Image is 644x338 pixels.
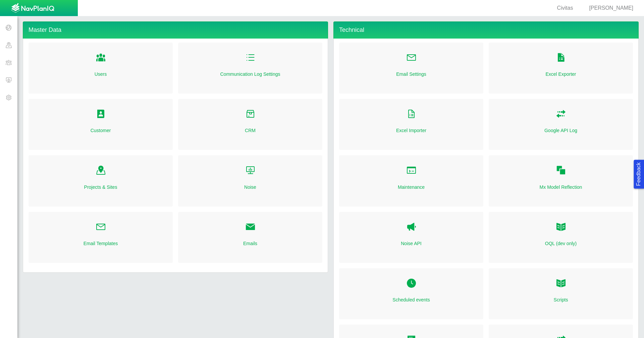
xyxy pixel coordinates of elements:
a: Excel Importer [396,127,426,134]
div: Folder Open Icon Email Settings [339,43,483,94]
a: Email Settings [396,71,426,77]
a: Noise [244,184,256,190]
div: Folder Open Icon Noise [178,155,322,206]
a: Scheduled events [392,296,430,303]
a: Folder Open Icon [96,51,106,65]
a: Projects & Sites [84,184,117,190]
a: Folder Open Icon [96,220,106,235]
div: Noise API Noise API [339,212,483,263]
a: Folder Open Icon [406,51,417,65]
a: Folder Open Icon [245,51,256,65]
div: Folder Open Icon Excel Importer [339,99,483,150]
a: Scripts [554,296,568,303]
div: Folder Open Icon Scheduled events [339,268,483,319]
h4: Technical [333,21,639,39]
a: Noise API [406,220,417,235]
div: Folder Open Icon Google API Log [489,99,633,150]
div: Folder Open Icon Users [29,43,173,94]
div: OQL OQL (dev only) [489,212,633,263]
a: Excel Exporter [545,71,576,77]
a: Folder Open Icon [96,107,106,122]
a: Folder Open Icon [406,163,417,178]
a: Maintenance [398,184,425,190]
a: OQL (dev only) [545,240,577,247]
a: Google API Log [544,127,577,134]
a: CRM [245,127,256,134]
a: Email Templates [84,240,118,247]
div: Folder Open Icon Excel Exporter [489,43,633,94]
a: OQL [556,220,566,235]
div: Folder Open Icon Scripts [489,268,633,319]
div: Folder Open Icon Emails [178,212,322,263]
a: Folder Open Icon [406,107,417,122]
button: Feedback [634,160,644,188]
a: Noise API [401,240,421,247]
a: Folder Open Icon [96,163,106,178]
a: Communication Log Settings [220,71,280,77]
div: Folder Open Icon Customer [29,99,173,150]
div: Folder Open Icon CRM [178,99,322,150]
a: Users [95,71,107,77]
a: Folder Open Icon [245,220,256,235]
div: Folder Open Icon Mx Model Reflection [489,155,633,206]
a: Folder Open Icon [556,163,566,178]
a: Emails [243,240,257,247]
a: Folder Open Icon [245,107,256,122]
h4: Master Data [23,21,328,39]
a: Folder Open Icon [556,107,566,122]
span: [PERSON_NAME] [589,5,633,11]
a: Folder Open Icon [406,276,417,291]
div: Folder Open Icon Maintenance [339,155,483,206]
div: [PERSON_NAME] [581,4,636,12]
div: Folder Open Icon Email Templates [29,212,173,263]
a: Folder Open Icon [556,276,566,291]
a: Folder Open Icon [245,163,256,178]
img: UrbanGroupSolutionsTheme$USG_Images$logo.png [11,3,54,14]
a: Customer [91,127,111,134]
a: Folder Open Icon [556,51,566,65]
span: Civitas [557,5,573,11]
div: Folder Open Icon Communication Log Settings [178,43,322,94]
div: Folder Open Icon Projects & Sites [29,155,173,206]
a: Mx Model Reflection [540,184,582,190]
